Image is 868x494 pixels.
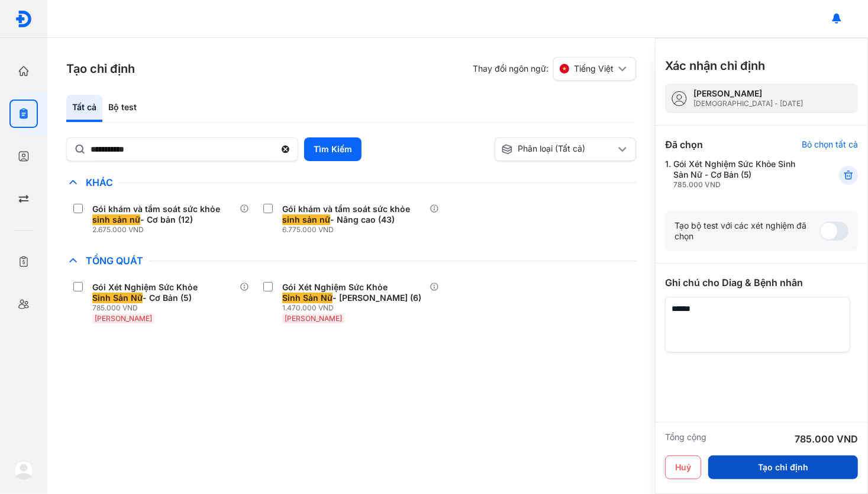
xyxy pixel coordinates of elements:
div: Tạo bộ test với các xét nghiệm đã chọn [675,220,820,242]
span: Sinh Sản Nữ [282,293,333,303]
div: Gói Xét Nghiệm Sức Khỏe - Cơ Bản (5) [92,282,235,303]
div: 1. [665,159,810,190]
img: logo [15,10,33,28]
div: Gói Xét Nghiệm Sức Khỏe Sinh Sản Nữ - Cơ Bản (5) [673,159,810,190]
div: Gói khám và tầm soát sức khỏe - Cơ bản (12) [92,204,235,225]
div: Thay đổi ngôn ngữ: [473,57,636,81]
div: Bỏ chọn tất cả [802,139,858,150]
div: Ghi chú cho Diag & Bệnh nhân [665,275,858,290]
div: Bộ test [102,95,143,122]
button: Tạo chỉ định [708,455,858,479]
span: [PERSON_NAME] [285,314,342,323]
div: 785.000 VND [673,180,810,190]
h3: Tạo chỉ định [66,60,135,77]
div: Tổng cộng [665,432,706,446]
div: [DEMOGRAPHIC_DATA] - [DATE] [693,99,803,108]
div: [PERSON_NAME] [693,88,803,99]
div: 785.000 VND [92,303,240,313]
span: Khác [80,177,119,188]
div: Gói Xét Nghiệm Sức Khỏe - [PERSON_NAME] (6) [282,282,425,303]
div: Đã chọn [665,137,703,152]
span: Sinh Sản Nữ [92,293,143,303]
img: logo [14,461,33,480]
h3: Xác nhận chỉ định [665,57,765,74]
div: 1.470.000 VND [282,303,430,313]
span: [PERSON_NAME] [95,314,152,323]
div: Phân loại (Tất cả) [501,143,615,155]
span: Tổng Quát [80,255,149,267]
div: Tất cả [66,95,102,122]
span: sinh sản nữ [282,214,330,225]
span: Tiếng Việt [574,63,614,74]
div: 785.000 VND [795,432,858,446]
button: Huỷ [665,455,701,479]
span: sinh sản nữ [92,214,140,225]
button: Tìm Kiếm [304,137,362,161]
div: Gói khám và tầm soát sức khỏe - Nâng cao (43) [282,204,425,225]
div: 2.675.000 VND [92,225,240,235]
div: 6.775.000 VND [282,225,430,235]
